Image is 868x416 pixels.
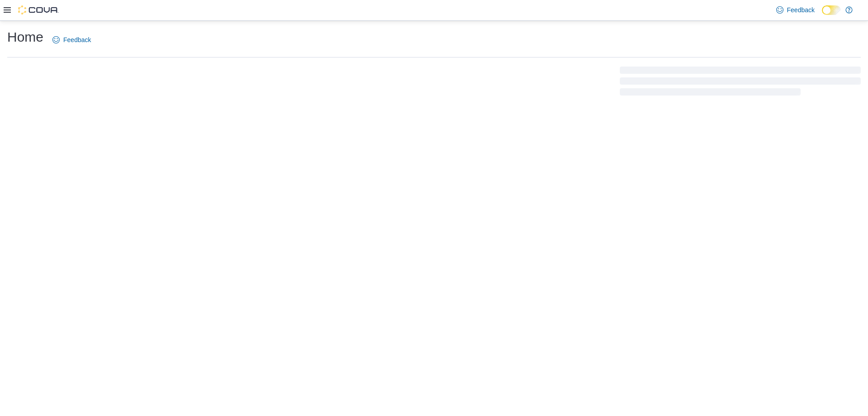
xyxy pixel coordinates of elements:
[49,31,94,49] a: Feedback
[620,68,861,97] span: Loading
[7,28,43,46] h1: Home
[63,35,91,44] span: Feedback
[822,5,841,15] input: Dark Mode
[18,5,59,14] img: Cova
[787,5,815,14] span: Feedback
[773,1,818,19] a: Feedback
[822,15,822,15] span: Dark Mode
